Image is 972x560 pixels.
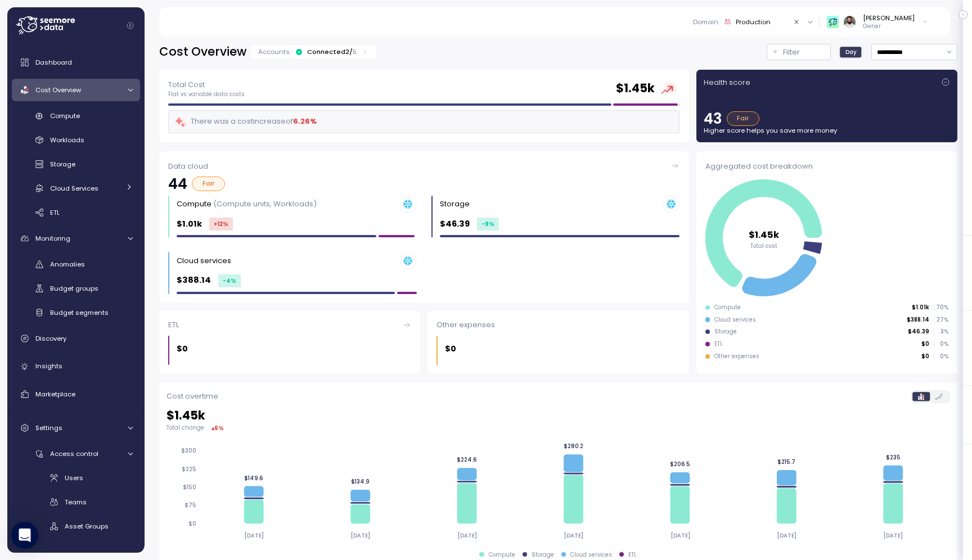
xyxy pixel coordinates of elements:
[767,44,831,60] button: Filter
[166,391,218,402] p: Cost overtime
[714,340,723,348] div: ETL
[714,316,756,324] div: Cloud services
[177,198,317,210] div: Compute
[11,522,38,549] div: Open Intercom Messenger
[12,179,140,197] a: Cloud Services
[177,255,231,267] div: Cloud services
[168,161,679,172] div: Data cloud
[749,228,780,241] tspan: $1.45k
[886,532,906,539] tspan: [DATE]
[50,284,98,293] span: Budget groups
[183,484,196,491] tspan: $150
[35,334,66,343] span: Discovery
[188,520,196,527] tspan: $0
[12,417,140,439] a: Settings
[792,17,802,27] button: Clear value
[934,353,948,360] p: 0 %
[12,227,140,250] a: Monitoring
[934,340,948,348] p: 0 %
[352,478,370,485] tspan: $134.9
[35,58,72,67] span: Dashboard
[672,532,692,539] tspan: [DATE]
[714,353,759,360] div: Other expenses
[714,328,737,336] div: Storage
[628,551,637,559] div: ETL
[192,177,225,191] div: Fair
[934,316,948,324] p: 27 %
[177,342,188,355] p: $0
[351,532,371,539] tspan: [DATE]
[12,255,140,274] a: Anomalies
[458,456,478,463] tspan: $224.6
[12,541,140,559] a: Filters
[35,234,70,243] span: Monitoring
[244,532,264,539] tspan: [DATE]
[159,151,689,303] a: Data cloud44FairCompute (Compute units, Workloads)$1.01k+12%Storage $46.39-9%Cloud services $388....
[565,442,585,450] tspan: $280.2
[477,218,499,231] div: -9 %
[35,423,62,432] span: Settings
[123,21,137,30] button: Collapse navigation
[672,460,692,468] tspan: $206.5
[750,242,777,249] tspan: Total cost
[50,449,98,458] span: Access control
[532,551,554,559] div: Storage
[168,319,411,331] div: ETL
[159,310,420,374] a: ETL$0
[50,111,80,120] span: Compute
[12,131,140,150] a: Workloads
[921,353,929,360] p: $0
[12,303,140,322] a: Budget segments
[12,517,140,535] a: Asset Groups
[440,198,470,210] div: Storage
[12,279,140,298] a: Budget groups
[780,458,798,466] tspan: $215.7
[168,79,245,91] p: Total Cost
[907,316,929,324] p: $388.14
[704,77,750,88] p: Health score
[436,319,679,331] div: Other expenses
[293,116,317,127] div: 6.26 %
[50,184,98,193] span: Cloud Services
[440,218,470,231] p: $46.39
[783,47,800,58] p: Filter
[934,304,948,311] p: 70 %
[184,502,196,509] tspan: $75
[182,466,196,473] tspan: $225
[166,424,204,432] p: Total change
[12,203,140,222] a: ETL
[50,260,85,269] span: Anomalies
[177,274,211,287] p: $388.14
[616,80,655,97] h2: $ 1.45k
[704,126,950,135] p: Higher score helps you save more money
[565,532,585,539] tspan: [DATE]
[166,408,950,424] h2: $ 1.45k
[704,111,722,126] p: 43
[168,91,245,98] p: Flat vs variable data costs
[214,424,224,432] div: 6 %
[50,208,60,217] span: ETL
[693,17,719,26] p: Domain :
[65,522,109,531] span: Asset Groups
[705,161,948,172] div: Aggregated cost breakdown
[65,473,83,482] span: Users
[908,328,929,336] p: $46.39
[174,115,317,128] div: There was a cost increase of
[35,85,81,94] span: Cost Overview
[181,447,196,454] tspan: $300
[35,390,75,399] span: Marketplace
[211,424,224,432] div: ▴
[889,454,903,461] tspan: $235
[12,79,140,101] a: Cost Overview
[12,469,140,487] a: Users
[168,177,187,191] p: 44
[845,48,857,56] span: Day
[353,47,357,56] p: 5
[912,304,929,311] p: $1.01k
[258,47,291,56] p: Accounts:
[12,445,140,463] a: Access control
[12,155,140,174] a: Storage
[445,342,456,355] p: $0
[727,111,760,126] div: Fair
